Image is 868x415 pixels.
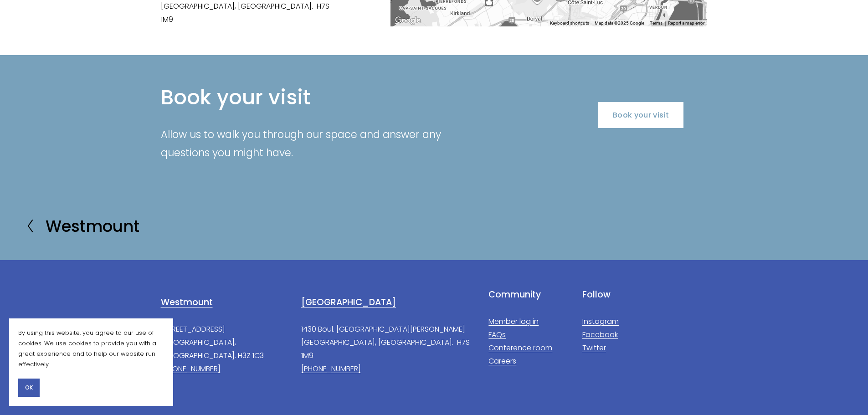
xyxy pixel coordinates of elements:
button: Keyboard shortcuts [550,20,589,26]
span: OK [25,384,33,392]
a: Twitter [582,342,606,355]
a: Conference room [488,342,552,355]
img: Google [393,15,423,26]
a: Report a map error [668,20,704,26]
a: Westmount [161,297,213,309]
a: Instagram [582,315,619,328]
section: Cookie banner [9,318,173,406]
h2: Book your visit [161,84,478,111]
h4: Community [488,289,567,301]
a: FAQs [488,328,506,342]
a: [PHONE_NUMBER] [301,363,361,376]
p: By using this website, you agree to our use of cookies. We use cookies to provide you with a grea... [18,328,164,369]
a: Careers [488,355,516,368]
a: Westmount [26,218,139,234]
h2: Westmount [46,218,139,234]
a: Book your visit [598,102,683,128]
a: [GEOGRAPHIC_DATA] [301,297,396,309]
span: Allow us to walk you through our space and answer any questions you might have. [161,127,444,160]
p: 1430 Boul. [GEOGRAPHIC_DATA][PERSON_NAME] [GEOGRAPHIC_DATA], [GEOGRAPHIC_DATA]. H7S 1M9 [301,323,473,375]
a: Facebook [582,328,618,342]
a: Terms [650,20,663,26]
span: Map data ©2025 Google [595,20,644,26]
a: Member log in [488,315,539,328]
button: OK [18,379,40,397]
h4: Follow [582,289,707,301]
a: [PHONE_NUMBER] [161,363,221,376]
a: Open this area in Google Maps (opens a new window) [393,15,423,26]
